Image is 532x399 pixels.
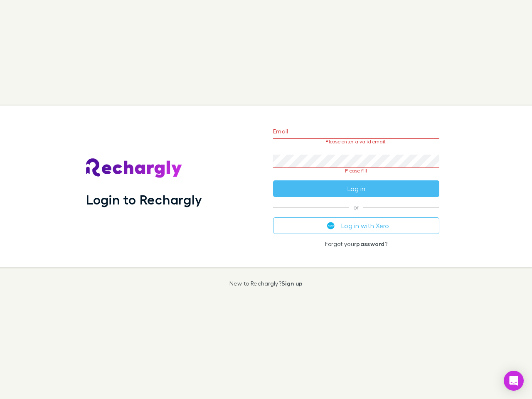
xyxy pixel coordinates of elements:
p: Please enter a valid email. [273,139,439,145]
img: Rechargly's Logo [86,158,182,178]
h1: Login to Rechargly [86,192,202,207]
span: or [273,207,439,207]
a: Sign up [281,280,303,287]
div: Open Intercom Messenger [504,371,524,391]
p: New to Rechargly? [229,280,303,287]
p: Forgot your ? [273,241,439,247]
button: Log in [273,180,439,197]
p: Please fill [273,168,439,174]
button: Log in with Xero [273,217,439,234]
a: password [356,240,384,247]
img: Xero's logo [327,222,335,229]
